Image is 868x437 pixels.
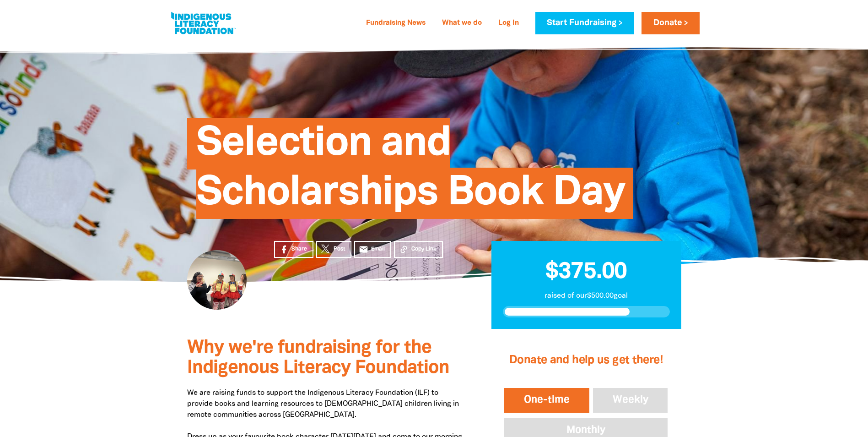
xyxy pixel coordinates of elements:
[334,245,345,253] span: Post
[354,241,392,258] a: emailEmail
[359,245,368,254] i: email
[545,262,627,283] span: $375.00
[196,125,625,219] span: Selection and Scholarships Book Day
[437,16,487,31] a: What we do
[361,16,431,31] a: Fundraising News
[503,290,670,301] p: raised of our $500.00 goal
[642,12,699,34] a: Donate
[493,16,524,31] a: Log In
[502,342,669,379] h2: Donate and help us get there!
[274,241,313,258] a: Share
[371,245,385,253] span: Email
[502,386,591,415] button: One-time
[535,12,634,34] a: Start Fundraising
[316,241,351,258] a: Post
[187,339,449,377] span: Why we're fundraising for the Indigenous Literacy Foundation
[591,386,670,415] button: Weekly
[411,245,437,253] span: Copy Link
[291,245,307,253] span: Share
[394,241,443,258] button: Copy Link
